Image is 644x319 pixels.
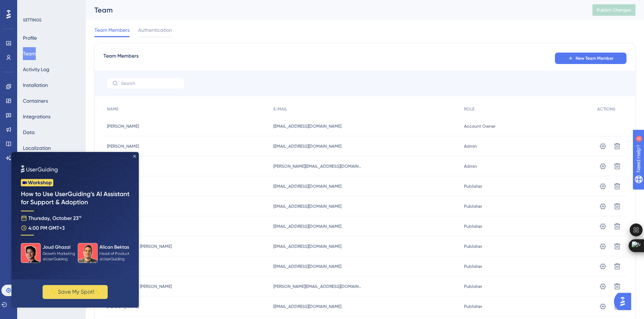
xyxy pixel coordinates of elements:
span: Publish Changes [597,7,631,13]
button: Publish Changes [592,4,635,16]
span: [EMAIL_ADDRESS][DOMAIN_NAME] [273,304,341,309]
span: [PERSON_NAME] [PERSON_NAME] [107,244,172,249]
span: [EMAIL_ADDRESS][DOMAIN_NAME] [273,123,341,129]
span: Publisher [464,244,482,249]
div: 5 [50,4,52,9]
button: Containers [23,94,48,107]
span: Publisher [464,284,482,289]
span: Team Members [103,52,138,65]
span: [PERSON_NAME] [107,123,139,129]
button: Integrations [23,110,50,123]
span: [PERSON_NAME][EMAIL_ADDRESS][DOMAIN_NAME] [273,163,363,169]
button: Data [23,126,35,139]
button: New Team Member [555,53,626,64]
button: Installation [23,79,48,92]
span: Authentication [138,26,172,34]
span: [EMAIL_ADDRESS][DOMAIN_NAME] [273,244,341,249]
span: [EMAIL_ADDRESS][DOMAIN_NAME] [273,183,341,189]
span: [PERSON_NAME] [107,143,139,149]
span: NAME [107,106,118,112]
span: Account Owner [464,123,496,129]
span: Team Members [94,26,130,34]
span: [EMAIL_ADDRESS][DOMAIN_NAME] [273,143,341,149]
input: Search [121,81,179,86]
iframe: UserGuiding AI Assistant Launcher [614,291,635,312]
span: Admin [464,163,477,169]
button: Activity Log [23,63,49,76]
span: New Team Member [576,55,614,61]
div: SETTINGS [23,17,81,23]
button: ✨ Save My Spot!✨ [31,133,96,147]
span: Admin [464,143,477,149]
div: Team [94,5,575,15]
span: [PERSON_NAME] [PERSON_NAME] [107,284,172,289]
span: Need Help? [17,2,45,10]
span: Publisher [464,203,482,209]
span: [EMAIL_ADDRESS][DOMAIN_NAME] [273,224,341,229]
div: Close Preview [122,3,125,6]
span: Publisher [464,224,482,229]
span: E-MAIL [273,106,287,112]
button: Localization [23,142,51,154]
button: Team [23,47,36,60]
span: [EMAIL_ADDRESS][DOMAIN_NAME] [273,264,341,269]
span: Publisher [464,304,482,309]
span: [PERSON_NAME][EMAIL_ADDRESS][DOMAIN_NAME] [273,284,363,289]
span: ROLE [464,106,474,112]
span: Publisher [464,183,482,189]
span: [EMAIL_ADDRESS][DOMAIN_NAME] [273,203,341,209]
span: ACTIONS [597,106,615,112]
span: Publisher [464,264,482,269]
button: Profile [23,31,37,44]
